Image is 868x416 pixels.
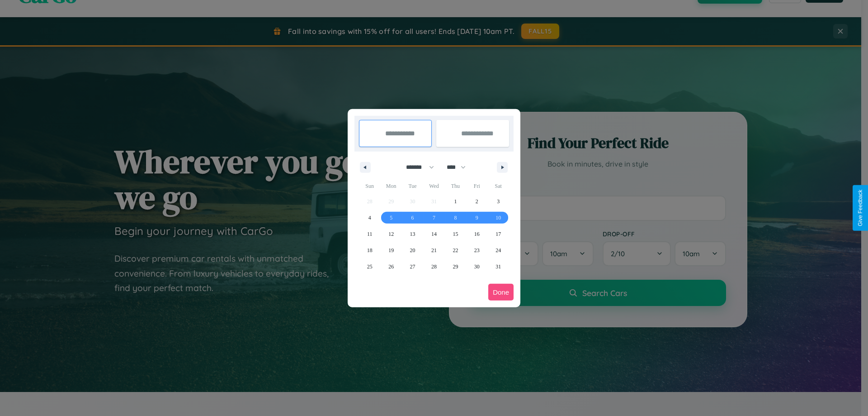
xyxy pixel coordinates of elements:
[423,210,444,226] button: 7
[368,210,371,226] span: 4
[466,210,487,226] button: 9
[359,210,380,226] button: 4
[388,226,394,242] span: 12
[402,179,423,193] span: Tue
[402,226,423,242] button: 13
[497,193,500,210] span: 3
[445,258,466,275] button: 29
[466,242,487,258] button: 23
[495,210,501,226] span: 10
[423,242,444,258] button: 21
[367,226,373,242] span: 11
[466,193,487,210] button: 2
[488,193,509,210] button: 3
[359,226,380,242] button: 11
[474,258,480,275] span: 30
[488,210,509,226] button: 10
[454,210,457,226] span: 8
[410,258,415,275] span: 27
[431,226,437,242] span: 14
[410,242,415,258] span: 20
[857,190,863,226] div: Give Feedback
[466,179,487,193] span: Fri
[476,193,478,210] span: 2
[495,258,501,275] span: 31
[454,193,457,210] span: 1
[411,210,414,226] span: 6
[453,258,458,275] span: 29
[388,258,394,275] span: 26
[431,258,437,275] span: 28
[431,242,437,258] span: 21
[423,179,444,193] span: Wed
[453,226,458,242] span: 15
[390,210,392,226] span: 5
[423,226,444,242] button: 14
[488,226,509,242] button: 17
[367,242,373,258] span: 18
[380,210,401,226] button: 5
[380,258,401,275] button: 26
[445,242,466,258] button: 22
[466,258,487,275] button: 30
[453,242,458,258] span: 22
[488,242,509,258] button: 24
[488,258,509,275] button: 31
[380,242,401,258] button: 19
[495,242,501,258] span: 24
[445,193,466,210] button: 1
[367,258,373,275] span: 25
[466,226,487,242] button: 16
[359,258,380,275] button: 25
[359,179,380,193] span: Sun
[359,242,380,258] button: 18
[380,179,401,193] span: Mon
[423,258,444,275] button: 28
[488,179,509,193] span: Sat
[445,210,466,226] button: 8
[445,226,466,242] button: 15
[433,210,435,226] span: 7
[402,210,423,226] button: 6
[445,179,466,193] span: Thu
[402,242,423,258] button: 20
[380,226,401,242] button: 12
[474,226,480,242] span: 16
[402,258,423,275] button: 27
[474,242,480,258] span: 23
[410,226,415,242] span: 13
[495,226,501,242] span: 17
[476,210,478,226] span: 9
[488,284,514,301] button: Done
[388,242,394,258] span: 19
